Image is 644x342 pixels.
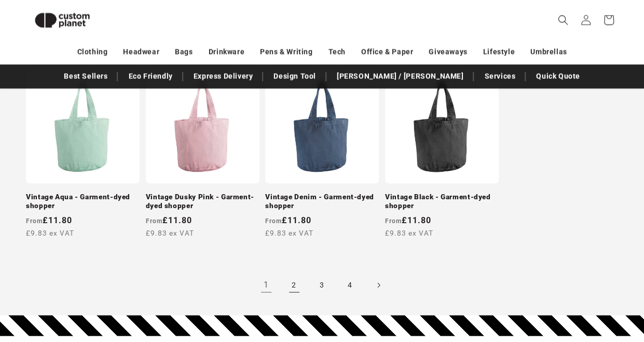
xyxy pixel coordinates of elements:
a: Page 3 [311,274,334,297]
a: Drinkware [209,43,244,61]
a: Vintage Black - Garment-dyed shopper [385,193,499,211]
a: Design Tool [268,67,321,86]
a: Clothing [77,43,108,61]
a: Umbrellas [530,43,567,61]
a: Page 2 [283,274,306,297]
a: Bags [175,43,193,61]
a: Tech [328,43,345,61]
a: Vintage Dusky Pink - Garment-dyed shopper [146,193,259,211]
a: Page 1 [255,274,278,297]
a: Lifestyle [483,43,515,61]
summary: Search [552,9,574,32]
a: Best Sellers [59,67,113,86]
a: Vintage Denim - Garment-dyed shopper [265,193,379,211]
img: Custom Planet [26,4,99,37]
a: Quick Quote [531,67,585,86]
a: Services [479,67,520,86]
a: Office & Paper [361,43,413,61]
a: Express Delivery [188,67,258,86]
nav: Pagination [26,274,618,297]
iframe: Chat Widget [471,230,644,342]
a: [PERSON_NAME] / [PERSON_NAME] [332,67,469,86]
a: Page 4 [339,274,362,297]
a: Pens & Writing [260,43,312,61]
a: Giveaways [429,43,467,61]
a: Eco Friendly [123,67,177,86]
a: Next page [367,274,390,297]
a: Headwear [123,43,159,61]
a: Vintage Aqua - Garment-dyed shopper [26,193,140,211]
